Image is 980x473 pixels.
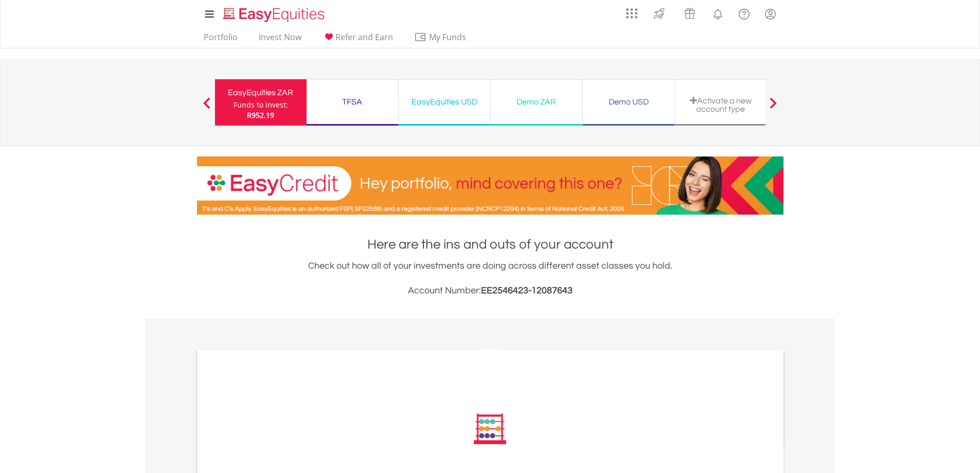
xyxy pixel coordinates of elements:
[705,3,731,23] a: Notifications
[313,95,392,109] div: TFSA
[221,6,329,23] img: EasyEquities_Logo.png
[481,286,573,295] span: EE2546423-12087643
[497,95,576,109] div: Demo ZAR
[247,110,274,120] span: R952.19
[757,3,783,25] a: My Profile
[197,259,783,298] div: Check out how all of your investments are doing across different asset classes you hold.
[197,156,783,215] img: EasyCredit Promotion Banner
[414,30,482,44] span: My Funds
[197,284,783,298] h3: Account Number:
[626,8,637,19] img: grid-menu-icon.svg
[335,31,393,43] span: Refer and Earn
[619,3,644,19] a: AppsGrid
[681,96,760,113] div: Activate a new account type
[255,32,306,48] a: Invest Now
[731,3,757,23] a: FAQ's and Support
[674,3,705,22] a: Vouchers
[651,5,668,22] img: thrive-v2.svg
[200,32,242,48] a: Portfolio
[318,32,397,48] a: Refer and Earn
[681,5,698,22] img: vouchers-v2.svg
[405,95,484,109] div: EasyEquities USD
[234,100,288,110] div: Funds to invest:
[221,85,300,100] div: EasyEquities ZAR
[197,235,783,254] h1: Here are the ins and outs of your account
[589,95,668,109] div: Demo USD
[219,3,329,23] a: Home page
